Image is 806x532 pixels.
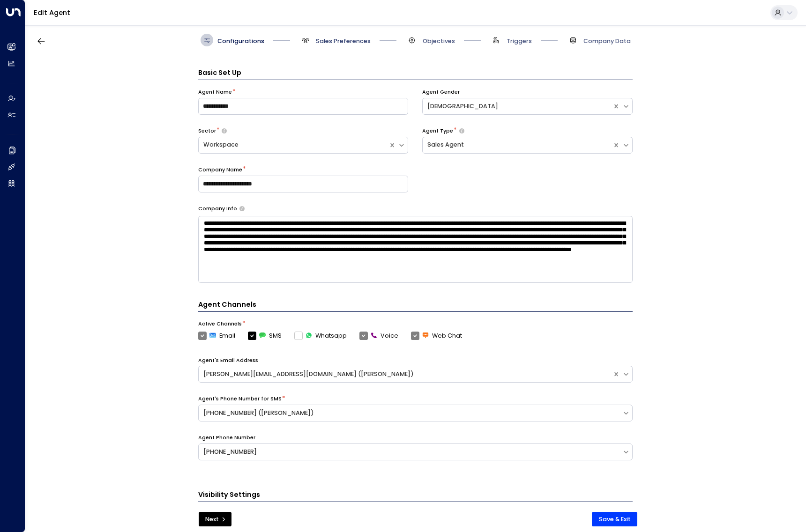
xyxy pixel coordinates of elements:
button: Provide a brief overview of your company, including your industry, products or services, and any ... [239,206,245,211]
h3: Basic Set Up [198,68,633,80]
span: Sales Preferences [316,37,371,45]
label: Web Chat [411,332,462,340]
h4: Agent Channels [198,300,633,312]
button: Save & Exit [592,512,637,527]
span: Configurations [217,37,264,45]
span: Objectives [423,37,455,45]
button: Select whether your copilot will handle inquiries directly from leads or from brokers representin... [459,128,464,134]
label: Agent Gender [422,89,460,96]
span: Company Data [583,37,631,45]
label: Agent's Email Address [198,357,258,364]
div: [DEMOGRAPHIC_DATA] [427,102,608,111]
div: Workspace [203,140,384,149]
div: Sales Agent [427,140,608,149]
label: Voice [359,332,398,340]
a: Edit Agent [34,8,70,17]
button: Next [199,512,231,527]
label: Email [198,332,235,340]
label: Agent Type [422,127,453,135]
button: Select whether your copilot will handle inquiries directly from leads or from brokers representin... [222,128,227,134]
label: Agent Phone Number [198,434,255,442]
label: Agent's Phone Number for SMS [198,395,282,403]
label: SMS [248,332,282,340]
label: Company Info [198,205,237,213]
span: Triggers [507,37,532,45]
label: Whatsapp [294,332,347,340]
h3: Visibility Settings [198,490,633,502]
div: [PHONE_NUMBER] [203,448,618,457]
label: Agent Name [198,89,232,96]
label: Active Channels [198,320,242,328]
label: Company Name [198,166,242,174]
label: Sector [198,127,216,135]
div: [PHONE_NUMBER] ([PERSON_NAME]) [203,409,618,418]
div: [PERSON_NAME][EMAIL_ADDRESS][DOMAIN_NAME] ([PERSON_NAME]) [203,370,608,379]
